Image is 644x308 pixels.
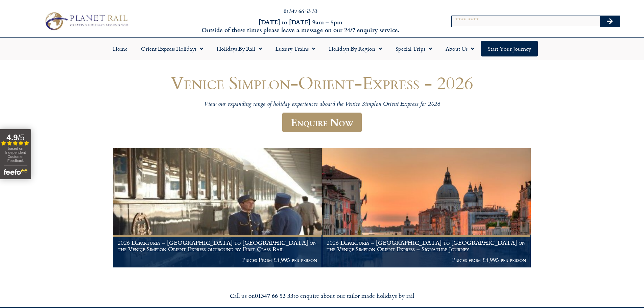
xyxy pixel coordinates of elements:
[119,73,525,93] h1: Venice Simplon-Orient-Express - 2026
[600,16,620,27] button: Search
[3,41,641,56] nav: Menu
[327,257,526,263] p: Prices from £4,995 per person
[133,292,511,300] div: Call us on to enquire about our tailor made holidays by rail
[255,291,293,300] strong: 01347 66 53 33
[322,148,531,268] a: 2026 Departures – [GEOGRAPHIC_DATA] to [GEOGRAPHIC_DATA] on the Venice Simplon Orient Express – S...
[439,41,481,56] a: About Us
[118,257,317,263] p: Prices From £4,995 per person
[119,101,525,109] p: View our expanding range of holiday experiences aboard the Venice Simplon Orient Express for 2026
[282,113,362,133] a: Enquire Now
[118,239,317,253] h1: 2026 Departures – [GEOGRAPHIC_DATA] to [GEOGRAPHIC_DATA] on the Venice Simplon Orient Express out...
[327,239,526,253] h1: 2026 Departures – [GEOGRAPHIC_DATA] to [GEOGRAPHIC_DATA] on the Venice Simplon Orient Express – S...
[269,41,322,56] a: Luxury Trains
[134,41,210,56] a: Orient Express Holidays
[210,41,269,56] a: Holidays by Rail
[42,10,130,32] img: Planet Rail Train Holidays Logo
[322,148,531,267] img: Orient Express Special Venice compressed
[389,41,439,56] a: Special Trips
[173,18,428,34] h6: [DATE] to [DATE] 9am – 5pm Outside of these times please leave a message on our 24/7 enquiry serv...
[481,41,538,56] a: Start your Journey
[106,41,134,56] a: Home
[113,148,322,268] a: 2026 Departures – [GEOGRAPHIC_DATA] to [GEOGRAPHIC_DATA] on the Venice Simplon Orient Express out...
[322,41,389,56] a: Holidays by Region
[284,7,317,15] a: 01347 66 53 33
